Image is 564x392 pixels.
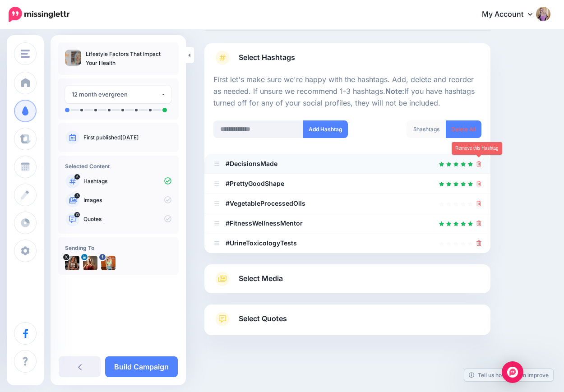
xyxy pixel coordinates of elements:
b: #PrettyGoodShape [226,180,284,187]
img: Missinglettr [9,7,69,22]
span: 5 [74,174,80,180]
span: Select Hashtags [239,51,295,64]
a: My Account [473,4,550,26]
span: Select Media [239,272,283,285]
img: be9266271b11c7669d7ece1b7a508575_thumb.jpg [65,50,81,66]
p: First published [83,134,171,142]
button: Add Hashtag [303,120,348,138]
a: Select Hashtags [213,51,481,74]
a: Delete All [446,120,481,138]
span: 13 [74,212,80,217]
div: 12 month evergreen [72,89,161,100]
b: #DecisionsMade [226,160,277,167]
a: Select Quotes [213,312,481,335]
div: Open Intercom Messenger [502,361,523,383]
h4: Selected Content [65,163,171,170]
img: picture-bsa67351.png [101,256,116,270]
img: menu.png [21,50,30,58]
p: Quotes [83,215,171,223]
p: Images [83,196,171,204]
b: #UrineToxicologyTests [226,239,297,247]
b: #FitnessWellnessMentor [226,219,303,227]
p: Hashtags [83,177,171,185]
button: 12 month evergreen [65,86,171,103]
p: First let's make sure we're happy with the hashtags. Add, delete and reorder as needed. If unsure... [213,74,481,109]
a: [DATE] [120,134,139,141]
a: Select Media [213,272,481,286]
b: Note: [385,87,404,96]
span: 5 [413,126,416,133]
img: 1706709452193-75228.png [83,256,97,270]
div: hashtags [407,120,446,138]
span: Select Quotes [239,313,287,325]
span: 3 [74,193,80,198]
p: Lifestyle Factors That Impact Your Health [86,50,171,68]
div: Select Hashtags [213,74,481,253]
b: #VegetableProcessedOils [226,199,305,207]
h4: Sending To [65,244,171,251]
a: Tell us how we can improve [464,369,553,381]
img: i9e67_C3-12699.jpg [65,256,79,270]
